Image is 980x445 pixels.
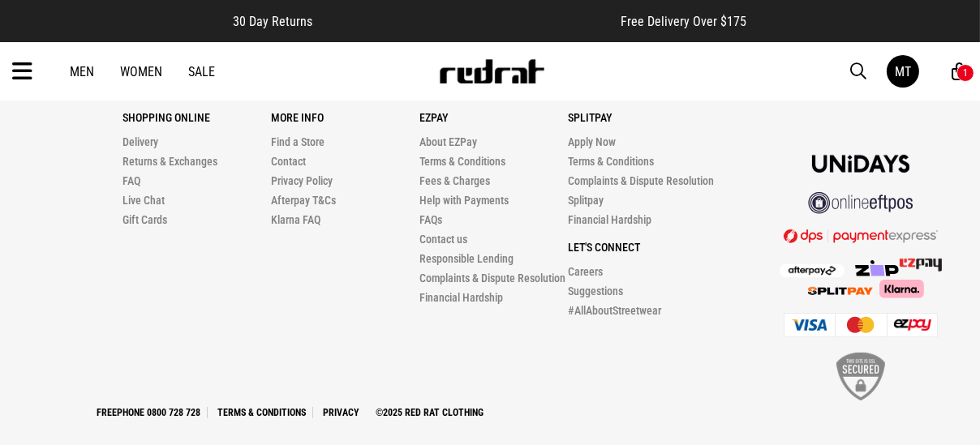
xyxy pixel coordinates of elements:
a: Help with Payments [419,194,509,207]
a: Contact [271,155,306,168]
a: Privacy Policy [271,174,333,187]
img: Zip [854,260,900,276]
a: Terms & Conditions [211,407,313,418]
a: Fees & Charges [419,174,490,187]
a: Sale [188,64,215,79]
a: Delivery [122,135,158,148]
p: Splitpay [568,111,716,124]
img: SSL [836,353,885,400]
a: Gift Cards [122,213,167,226]
a: 1 [952,63,967,80]
a: Freephone 0800 728 728 [90,407,208,418]
a: Complaints & Dispute Resolution [568,174,714,187]
a: FAQs [419,213,442,226]
img: Splitpay [808,287,873,295]
a: ©2025 Red Rat Clothing [369,407,490,418]
img: Afterpay [780,264,845,277]
img: Splitpay [900,259,942,272]
span: 30 Day Returns [234,14,313,29]
img: Unidays [812,155,909,173]
img: Cards [784,313,938,337]
p: Shopping Online [122,111,271,124]
img: Klarna [873,280,924,297]
a: Men [70,64,94,79]
a: Careers [568,265,603,278]
iframe: Customer reviews powered by Trustpilot [346,13,589,29]
p: Ezpay [419,111,568,124]
div: MT [895,64,911,79]
a: Privacy [316,407,366,418]
a: Financial Hardship [568,213,651,226]
img: online eftpos [808,192,913,214]
a: #AllAboutStreetwear [568,304,661,317]
img: DPS [784,229,938,243]
span: Free Delivery Over $175 [621,14,747,29]
a: Afterpay T&Cs [271,194,336,207]
a: Contact us [419,233,467,246]
a: About EZPay [419,135,477,148]
p: More Info [271,111,419,124]
a: Klarna FAQ [271,213,320,226]
a: Returns & Exchanges [122,155,217,168]
a: Women [120,64,162,79]
a: Terms & Conditions [419,155,505,168]
a: Suggestions [568,285,623,297]
a: Complaints & Dispute Resolution [419,272,565,285]
p: Let's Connect [568,241,716,254]
a: Financial Hardship [419,291,503,304]
a: Apply Now [568,135,616,148]
a: FAQ [122,174,140,187]
a: Terms & Conditions [568,155,654,168]
div: 1 [963,67,968,79]
img: Redrat logo [438,59,545,83]
a: Responsible Lending [419,252,514,265]
a: Find a Store [271,135,325,148]
a: Live Chat [122,194,165,207]
a: Splitpay [568,194,604,207]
